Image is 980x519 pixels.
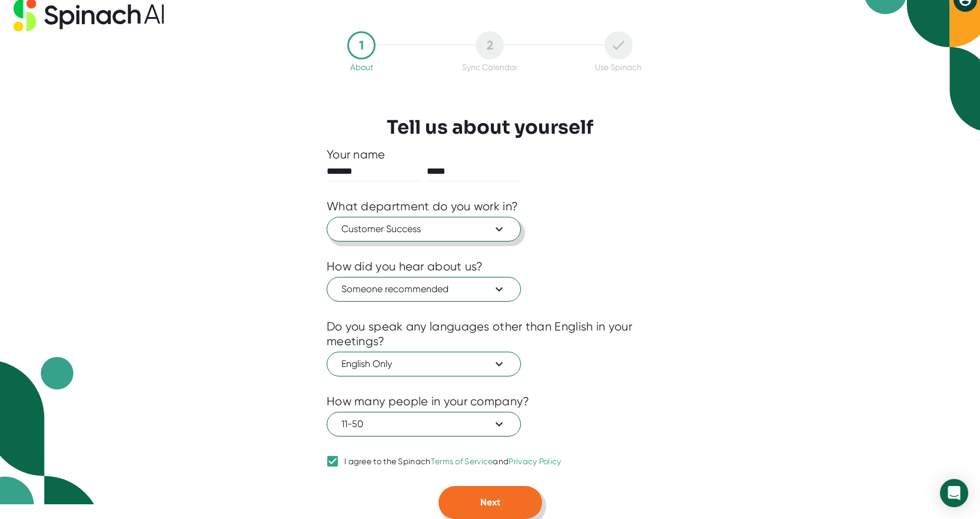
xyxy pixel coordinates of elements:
span: Next [480,497,500,508]
div: I agree to the Spinach and [344,457,562,467]
div: 2 [476,31,504,59]
button: Someone recommended [327,277,521,302]
div: Do you speak any languages other than English in your meetings? [327,319,653,349]
span: English Only [341,357,506,371]
div: About [350,62,373,72]
span: Customer Success [341,222,506,236]
a: Privacy Policy [509,457,561,466]
button: Next [438,486,542,519]
div: How did you hear about us? [327,259,483,274]
button: 11-50 [327,412,521,437]
div: 1 [347,31,376,59]
div: Your name [327,147,653,162]
h3: Tell us about yourself [387,116,593,138]
button: English Only [327,352,521,376]
span: Someone recommended [341,282,506,296]
div: Open Intercom Messenger [940,479,968,507]
button: Customer Success [327,217,521,242]
a: Terms of Service [431,457,493,466]
div: How many people in your company? [327,394,530,409]
span: 11-50 [341,417,506,431]
div: Use Spinach [595,62,642,72]
div: What department do you work in? [327,199,518,214]
div: Sync Calendar [462,62,517,72]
